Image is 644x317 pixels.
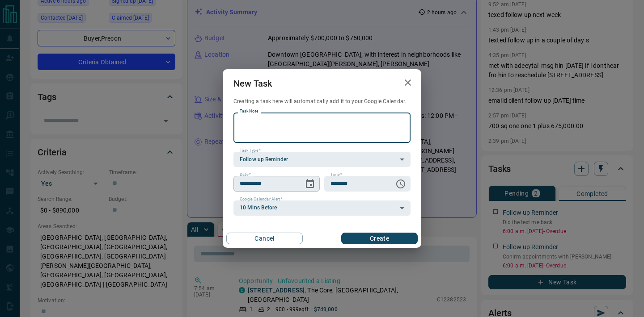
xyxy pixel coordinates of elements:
[223,69,283,98] h2: New Task
[392,175,410,193] button: Choose time, selected time is 6:00 AM
[226,233,303,244] button: Cancel
[301,175,319,193] button: Choose date, selected date is Sep 14, 2025
[341,233,418,244] button: Create
[240,108,258,114] label: Task Note
[330,172,342,178] label: Time
[233,200,411,216] div: 10 Mins Before
[240,196,283,202] label: Google Calendar Alert
[240,172,251,178] label: Date
[233,152,411,167] div: Follow up Reminder
[240,148,261,154] label: Task Type
[233,98,411,105] p: Creating a task here will automatically add it to your Google Calendar.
